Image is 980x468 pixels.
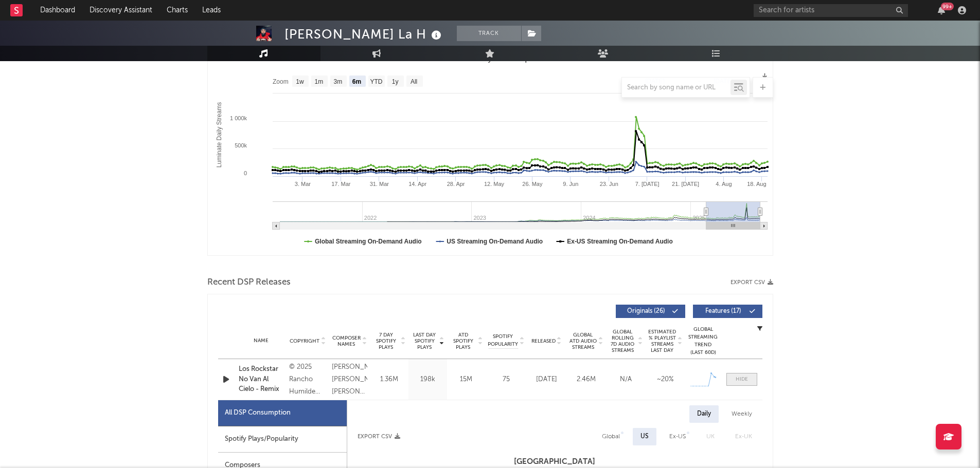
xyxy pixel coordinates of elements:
span: 7 Day Spotify Plays [372,332,400,350]
div: Global [602,430,620,443]
div: 15M [450,375,483,385]
text: 7. [DATE] [635,181,659,187]
button: Track [457,26,521,41]
span: Composer Names [332,335,361,347]
h3: [GEOGRAPHIC_DATA] [347,456,762,468]
div: Name [239,337,284,345]
text: 1 000k [229,115,247,121]
text: Global Streaming On-Demand Audio [315,238,422,245]
div: [DATE] [529,375,564,385]
div: 99 + [941,3,954,10]
text: 0 [243,170,246,176]
div: US [640,430,649,443]
span: ATD Spotify Plays [450,332,477,350]
span: Features ( 17 ) [700,308,747,314]
div: [PERSON_NAME], [PERSON_NAME] [PERSON_NAME] [PERSON_NAME], [PERSON_NAME], [PERSON_NAME] [PERSON_NA... [332,361,367,398]
span: Spotify Popularity [488,333,518,348]
text: 26. May [522,181,543,187]
div: [PERSON_NAME] La H [284,26,444,43]
text: 14. Apr [408,181,426,187]
text: 500k [235,142,247,148]
div: 2.46M [569,375,603,385]
span: Estimated % Playlist Streams Last Day [648,329,676,353]
span: Released [531,338,556,344]
button: Features(17) [693,305,762,318]
button: Export CSV [730,279,773,286]
text: 23. Jun [599,181,618,187]
text: 9. Jun [563,181,578,187]
input: Search for artists [754,4,908,17]
div: Ex-US [669,430,686,443]
div: All DSP Consumption [225,407,291,419]
div: Weekly [724,405,760,423]
text: US Streaming On-Demand Audio [447,238,543,245]
button: Originals(26) [616,305,685,318]
svg: Luminate Daily Consumption [208,50,773,255]
span: Copyright [290,338,319,344]
div: Global Streaming Trend (Last 60D) [688,326,719,357]
text: 17. Mar [331,181,351,187]
span: Global ATD Audio Streams [569,332,597,350]
text: 28. Apr [447,181,465,187]
text: 3. Mar [294,181,311,187]
div: © 2025 Rancho Humilde distributed by Warner Music Latina Inc.. [289,361,327,398]
text: 18. Aug [747,181,766,187]
div: Daily [689,405,719,423]
div: ~ 20 % [648,375,683,385]
div: N/A [609,375,643,385]
div: All DSP Consumption [218,400,347,426]
div: 198k [411,375,444,385]
text: 21. [DATE] [672,181,699,187]
div: Spotify Plays/Popularity [218,426,347,453]
a: Los Rockstar No Van Al Cielo - Remix [239,364,284,395]
button: 99+ [938,6,945,14]
text: 4. Aug [716,181,732,187]
span: Global Rolling 7D Audio Streams [609,329,637,353]
text: 31. Mar [369,181,389,187]
span: Last Day Spotify Plays [411,332,438,350]
div: 75 [488,375,524,385]
button: Export CSV [358,434,400,440]
span: Recent DSP Releases [207,276,291,289]
span: Originals ( 26 ) [622,308,670,314]
text: Luminate Daily Streams [215,102,222,167]
input: Search by song name or URL [622,84,730,92]
div: 1.36M [372,375,406,385]
text: 12. May [484,181,504,187]
text: Ex-US Streaming On-Demand Audio [567,238,673,245]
